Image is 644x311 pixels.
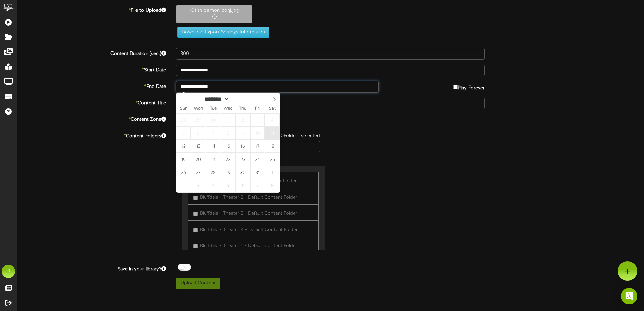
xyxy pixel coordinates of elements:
span: October 5, 2025 [176,127,191,140]
span: November 3, 2025 [191,179,205,192]
div: PL [2,265,15,278]
span: October 19, 2025 [176,153,191,166]
span: October 21, 2025 [206,153,220,166]
span: October 24, 2025 [250,153,265,166]
label: File to Upload [12,5,171,14]
span: Bluffdale - Theater 3 - Default Content Folder [200,211,297,216]
span: October 6, 2025 [191,127,205,140]
span: Mon [191,107,206,111]
input: Bluffdale - Theater 3 - Default Content Folder [193,212,198,216]
span: October 3, 2025 [250,113,265,127]
span: November 4, 2025 [206,179,220,192]
input: Bluffdale - Theater 5 - Default Content Folder [193,244,198,248]
span: October 4, 2025 [265,113,280,127]
span: October 22, 2025 [221,153,235,166]
div: Open Intercom Messenger [621,288,637,304]
span: October 29, 2025 [221,166,235,179]
span: October 14, 2025 [206,140,220,153]
button: Upload Content [176,278,220,289]
span: Bluffdale - Theater 2 - Default Content Folder [200,195,297,200]
span: November 5, 2025 [221,179,235,192]
span: September 30, 2025 [206,113,220,127]
span: October 11, 2025 [265,127,280,140]
span: October 9, 2025 [235,127,250,140]
span: October 10, 2025 [250,127,265,140]
label: Save in your library? [12,264,171,273]
span: Fri [250,107,265,111]
input: Play Forever [453,85,458,89]
span: Sun [176,107,191,111]
input: Year [229,96,254,103]
span: Sat [265,107,280,111]
span: Bluffdale - Theater 4 - Default Content Folder [200,227,298,232]
span: October 16, 2025 [235,140,250,153]
span: October 25, 2025 [265,153,280,166]
span: November 6, 2025 [235,179,250,192]
span: October 12, 2025 [176,140,191,153]
label: Play Forever [453,81,485,92]
input: Bluffdale - Theater 2 - Default Content Folder [193,196,198,200]
label: Start Date [12,65,171,74]
input: Title of this Content [176,98,485,109]
span: October 2, 2025 [235,113,250,127]
span: October 27, 2025 [191,166,205,179]
span: October 20, 2025 [191,153,205,166]
span: November 7, 2025 [250,179,265,192]
span: November 2, 2025 [176,179,191,192]
span: Thu [235,107,250,111]
span: October 26, 2025 [176,166,191,179]
span: October 1, 2025 [221,113,235,127]
span: November 1, 2025 [265,166,280,179]
span: Tue [206,107,221,111]
span: Wed [221,107,235,111]
span: October 7, 2025 [206,127,220,140]
span: October 30, 2025 [235,166,250,179]
span: Bluffdale - Theater 5 - Default Content Folder [200,243,297,248]
span: October 8, 2025 [221,127,235,140]
span: October 23, 2025 [235,153,250,166]
span: October 15, 2025 [221,140,235,153]
span: October 13, 2025 [191,140,205,153]
span: October 31, 2025 [250,166,265,179]
label: Content Duration (sec.) [12,48,171,57]
button: Download Export Settings Information [177,27,269,38]
span: September 28, 2025 [176,113,191,127]
span: November 8, 2025 [265,179,280,192]
label: Content Folders [12,131,171,140]
a: Download Export Settings Information [174,30,269,35]
span: October 17, 2025 [250,140,265,153]
span: October 18, 2025 [265,140,280,153]
span: September 29, 2025 [191,113,205,127]
input: Bluffdale - Theater 4 - Default Content Folder [193,228,198,232]
label: Content Zone [12,114,171,123]
label: End Date [12,81,171,90]
label: Content Title [12,98,171,107]
span: October 28, 2025 [206,166,220,179]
